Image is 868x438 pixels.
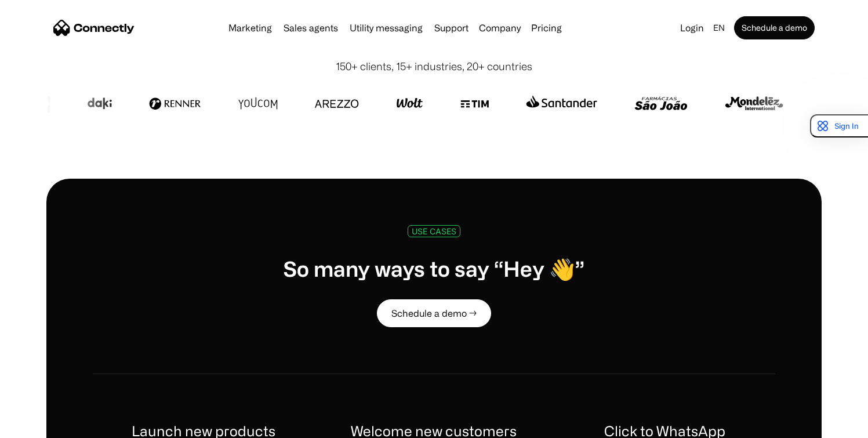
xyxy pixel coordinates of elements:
[709,20,732,36] div: en
[377,299,491,327] a: Schedule a demo →
[283,256,584,281] h1: So many ways to say “Hey 👋”
[475,20,524,36] div: Company
[53,19,135,37] a: home
[224,23,277,32] a: Marketing
[23,418,70,434] ul: Language list
[345,23,427,32] a: Utility messaging
[526,23,566,32] a: Pricing
[12,417,70,434] aside: Language selected: English
[734,16,815,39] a: Schedule a demo
[412,227,456,236] div: USE CASES
[279,23,343,32] a: Sales agents
[479,20,521,36] div: Company
[336,59,532,74] div: 150+ clients, 15+ industries, 20+ countries
[430,23,473,32] a: Support
[675,20,709,36] a: Login
[713,20,725,36] div: en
